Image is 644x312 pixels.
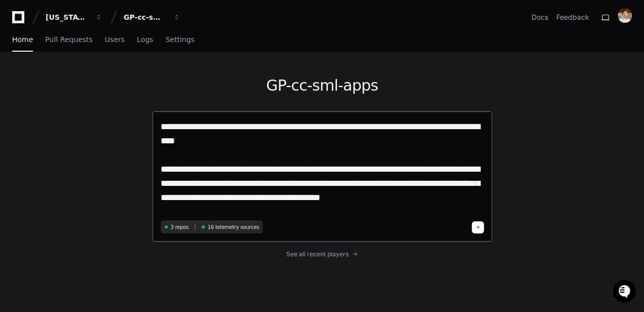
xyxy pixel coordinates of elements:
span: 3 repos [171,223,189,231]
span: See all recent players [286,250,349,258]
a: Logs [137,28,153,52]
a: See all recent players [152,250,493,258]
div: Welcome [10,41,184,57]
a: Users [105,28,125,52]
button: Feedback [556,12,589,22]
button: [US_STATE] Pacific [42,8,106,26]
h1: GP-cc-sml-apps [152,76,493,95]
button: GP-cc-sml-apps [120,8,184,26]
div: We're offline, we'll be back soon [34,86,132,94]
iframe: Open customer support [612,279,639,306]
a: Settings [165,28,194,52]
a: Powered byPylon [71,106,123,114]
button: Start new chat [172,79,184,91]
img: 1736555170064-99ba0984-63c1-480f-8ee9-699278ef63ed [10,75,28,94]
span: 16 telemetry sources [208,223,259,231]
img: avatar [618,9,632,23]
span: Logs [137,36,153,43]
span: Settings [165,36,194,43]
div: [US_STATE] Pacific [46,12,89,22]
a: Docs [532,12,548,22]
span: Pull Requests [45,36,92,43]
span: Pylon [101,106,123,114]
span: Users [105,36,125,43]
div: Start new chat [34,75,166,86]
div: GP-cc-sml-apps [124,12,167,22]
span: Home [12,36,33,43]
img: PlayerZero [10,10,30,30]
a: Pull Requests [45,28,92,52]
a: Home [12,28,33,52]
